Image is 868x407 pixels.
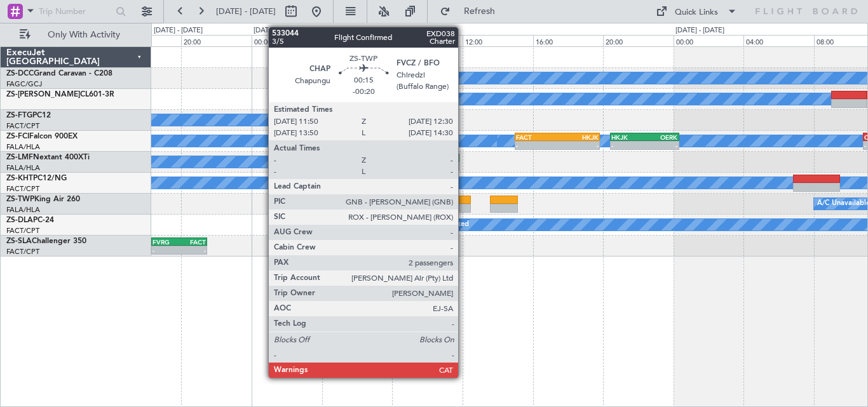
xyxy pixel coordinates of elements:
button: Refresh [434,1,510,22]
span: Refresh [453,7,506,16]
span: ZS-TWP [6,196,34,203]
div: A/C Booked [401,69,441,88]
a: ZS-TWPKing Air 260 [6,196,80,203]
span: ZS-FTG [6,112,32,119]
span: Only With Activity [33,30,134,39]
a: FACT/CPT [6,121,39,131]
div: A/C Booked [429,215,469,234]
div: - [153,246,179,254]
span: ZS-[PERSON_NAME] [6,91,80,98]
span: ZS-KHT [6,175,33,182]
button: Quick Links [649,1,743,22]
a: ZS-FTGPC12 [6,112,51,119]
div: FACT [516,133,557,141]
div: FACT [179,238,206,246]
span: ZS-LMF [6,154,33,161]
div: - [611,142,644,149]
span: [DATE] - [DATE] [216,6,276,17]
input: Trip Number [39,2,112,21]
a: FAGC/GCJ [6,79,42,89]
a: FACT/CPT [6,226,39,236]
div: 04:00 [743,35,814,46]
a: ZS-[PERSON_NAME]CL601-3R [6,91,114,98]
a: ZS-KHTPC12/NG [6,175,67,182]
div: - [557,142,599,149]
span: ZS-FCI [6,133,29,140]
div: - [390,163,424,170]
a: ZS-DLAPC-24 [6,217,54,224]
a: FACT/CPT [6,184,39,194]
div: Quick Links [675,6,718,19]
a: ZS-LMFNextant 400XTi [6,154,90,161]
div: 00:00 [674,35,744,46]
div: [DATE] - [DATE] [154,25,203,36]
a: ZS-FCIFalcon 900EX [6,133,78,140]
div: 20:00 [181,35,252,46]
a: ZS-DCCGrand Caravan - C208 [6,70,112,77]
span: ZS-DCC [6,70,34,77]
div: OERK [644,133,677,141]
div: 20:00 [603,35,674,46]
div: FVRG [153,238,179,246]
span: ZS-SLA [6,237,32,245]
a: FACT/CPT [6,247,39,257]
a: FALA/HLA [6,163,40,173]
span: ZS-DLA [6,217,33,224]
div: [DATE] - [DATE] [675,25,724,36]
div: [DATE] - [DATE] [254,25,302,36]
div: 08:00 [392,35,463,46]
div: 04:00 [322,35,393,46]
div: HTKJ [390,154,424,162]
div: FALA [424,154,458,162]
div: 16:00 [533,35,604,46]
div: HKJK [611,133,644,141]
div: 12:00 [463,35,533,46]
div: HKJK [557,133,599,141]
a: FALA/HLA [6,205,40,215]
div: 00:00 [252,35,322,46]
div: - [179,246,206,254]
div: - [644,142,677,149]
div: - [516,142,557,149]
a: ZS-SLAChallenger 350 [6,237,86,245]
a: FALA/HLA [6,142,40,152]
div: A/C Booked [400,90,440,109]
button: Only With Activity [14,25,138,45]
div: - [424,163,458,170]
